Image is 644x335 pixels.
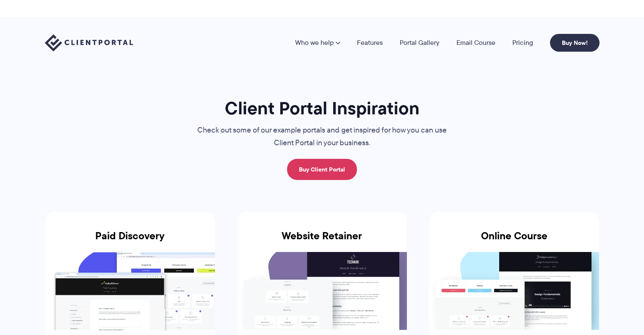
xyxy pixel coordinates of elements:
[287,159,357,180] a: Buy Client Portal
[237,230,407,252] h3: Website Retainer
[429,230,599,252] h3: Online Course
[295,39,340,46] a: Who we help
[456,39,495,46] a: Email Course
[357,39,383,46] a: Features
[180,97,464,119] h1: Client Portal Inspiration
[400,39,439,46] a: Portal Gallery
[180,124,464,150] p: Check out some of our example portals and get inspired for how you can use Client Portal in your ...
[550,34,600,52] a: Buy Now!
[45,230,215,252] h3: Paid Discovery
[512,39,533,46] a: Pricing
